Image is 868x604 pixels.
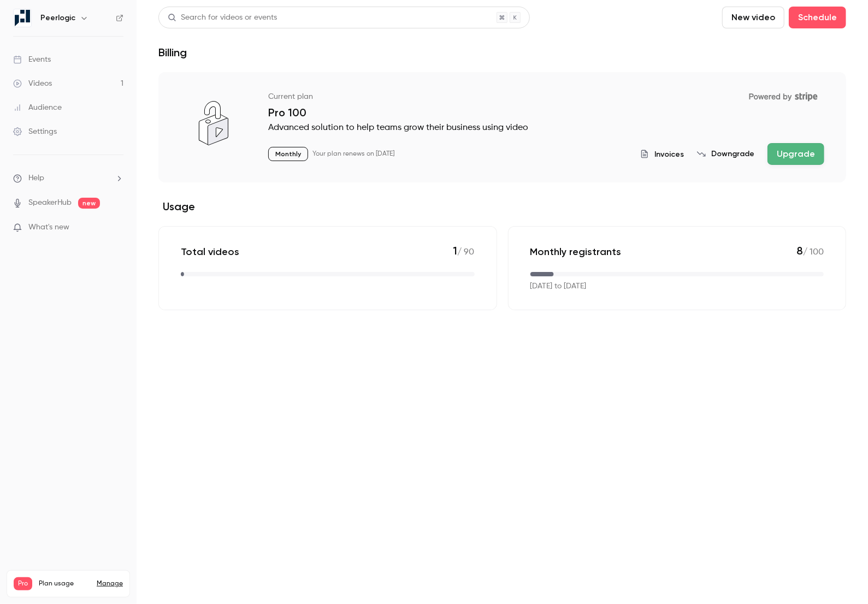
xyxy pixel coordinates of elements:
div: Audience [13,102,62,113]
p: Monthly [268,147,308,161]
p: Your plan renews on [DATE] [312,150,394,158]
span: 8 [796,244,803,257]
div: Events [13,54,51,65]
button: Invoices [640,149,684,160]
iframe: Noticeable Trigger [110,223,123,233]
span: Pro [14,577,32,590]
span: new [78,198,100,209]
button: Upgrade [767,143,824,165]
div: Settings [13,126,57,137]
p: [DATE] to [DATE] [530,281,587,292]
h1: Billing [158,46,187,59]
img: Peerlogic [14,9,31,27]
span: 1 [453,244,458,257]
p: / 90 [453,244,475,259]
h6: Peerlogic [40,13,75,23]
span: Help [28,173,44,184]
button: Downgrade [697,149,754,159]
a: Manage [97,579,123,588]
span: What's new [28,222,69,233]
button: New video [722,7,784,28]
button: Schedule [789,7,846,28]
p: Pro 100 [268,106,824,119]
a: SpeakerHub [28,197,72,209]
span: Invoices [654,149,684,160]
div: Videos [13,78,52,89]
p: Monthly registrants [530,245,622,258]
p: / 100 [796,244,824,259]
section: billing [158,72,846,310]
div: Search for videos or events [168,12,277,23]
h2: Usage [158,200,846,213]
span: Plan usage [39,579,90,588]
p: Current plan [268,91,313,102]
li: help-dropdown-opener [13,173,123,184]
p: Total videos [181,245,239,258]
p: Advanced solution to help teams grow their business using video [268,121,824,134]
